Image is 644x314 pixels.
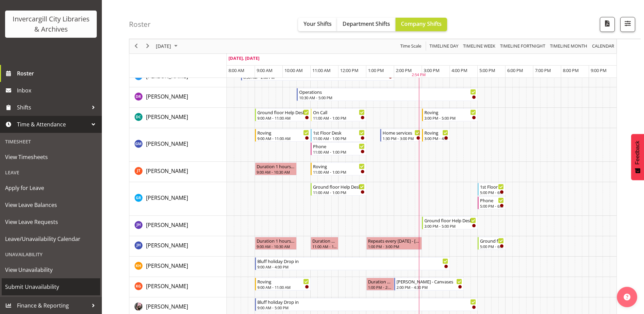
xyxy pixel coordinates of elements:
[146,194,188,202] a: [PERSON_NAME]
[368,237,420,244] div: Repeats every [DATE] - [PERSON_NAME]
[255,278,311,291] div: Katie Greene"s event - Roving Begin From Wednesday, September 24, 2025 at 9:00:00 AM GMT+12:00 En...
[2,179,100,196] a: Apply for Leave
[478,183,505,196] div: Grace Roscoe-Squires"s event - 1st Floor Desk Begin From Wednesday, September 24, 2025 at 5:00:00...
[312,67,331,73] span: 11:00 AM
[507,67,523,73] span: 6:00 PM
[155,42,172,51] span: [DATE]
[299,88,476,95] div: Operations
[146,140,188,148] a: [PERSON_NAME]
[142,39,153,53] div: next period
[228,55,259,61] span: [DATE], [DATE]
[5,200,97,210] span: View Leave Balances
[129,108,227,128] td: Donald Cunningham resource
[499,42,546,51] span: Timeline Fortnight
[2,149,100,165] a: View Timesheets
[380,129,422,142] div: Gabriel McKay Smith"s event - Home services Begin From Wednesday, September 24, 2025 at 1:30:00 P...
[5,265,97,275] span: View Unavailability
[563,67,579,73] span: 8:00 PM
[257,278,309,285] div: Roving
[395,18,447,31] button: Company Shifts
[155,42,181,51] button: September 2025
[257,129,309,136] div: Roving
[429,42,459,51] span: Timeline Day
[311,237,338,250] div: Jillian Hunter"s event - Duration 1 hours - Jillian Hunter Begin From Wednesday, September 24, 20...
[17,119,88,129] span: Time & Attendance
[2,230,100,247] a: Leave/Unavailability Calendar
[311,183,366,196] div: Grace Roscoe-Squires"s event - Ground floor Help Desk Begin From Wednesday, September 24, 2025 at...
[5,234,97,244] span: Leave/Unavailability Calendar
[399,42,423,51] button: Time Scale
[424,217,476,224] div: Ground floor Help Desk
[257,284,309,290] div: 9:00 AM - 11:00 AM
[303,20,332,28] span: Your Shifts
[311,162,366,175] div: Glen Tomlinson"s event - Roving Begin From Wednesday, September 24, 2025 at 11:00:00 AM GMT+12:00...
[368,67,384,73] span: 1:00 PM
[313,143,365,150] div: Phone
[5,183,97,193] span: Apply for Leave
[340,67,358,73] span: 12:00 PM
[631,134,644,180] button: Feedback - Show survey
[146,221,188,229] span: [PERSON_NAME]
[620,17,635,32] button: Filter Shifts
[479,67,495,73] span: 5:00 PM
[424,136,448,141] div: 3:00 PM - 4:00 PM
[313,169,365,175] div: 11:00 AM - 1:00 PM
[424,109,476,116] div: Roving
[600,17,615,32] button: Download a PDF of the roster for the current day
[5,217,97,227] span: View Leave Requests
[17,68,98,78] span: Roster
[255,298,478,311] div: Keyu Chen"s event - Bluff holiday Drop in Begin From Wednesday, September 24, 2025 at 9:00:00 AM ...
[146,302,188,311] a: [PERSON_NAME]
[424,129,448,136] div: Roving
[366,237,422,250] div: Jillian Hunter"s event - Repeats every wednesday - Jillian Hunter Begin From Wednesday, September...
[313,129,365,136] div: 1st Floor Desk
[2,165,100,179] div: Leave
[257,109,309,116] div: Ground floor Help Desk
[146,282,188,290] a: [PERSON_NAME]
[480,244,504,249] div: 5:00 PM - 6:00 PM
[2,247,100,261] div: Unavailability
[591,42,615,51] button: Month
[284,67,303,73] span: 10:00 AM
[2,135,100,149] div: Timesheet
[343,20,390,28] span: Department Shifts
[312,244,337,249] div: 11:00 AM - 12:00 PM
[624,294,630,300] img: help-xxl-2.png
[2,278,100,295] a: Submit Unavailability
[313,149,365,155] div: 11:00 AM - 1:00 PM
[428,42,460,51] button: Timeline Day
[299,95,476,100] div: 10:30 AM - 5:00 PM
[146,72,188,80] span: [PERSON_NAME]
[313,115,365,121] div: 11:00 AM - 1:00 PM
[129,277,227,297] td: Katie Greene resource
[401,20,442,28] span: Company Shifts
[153,39,182,53] div: September 24, 2025
[146,262,188,269] span: [PERSON_NAME]
[257,264,448,269] div: 9:00 AM - 4:00 PM
[396,67,412,73] span: 2:00 PM
[312,237,337,244] div: Duration 1 hours - [PERSON_NAME]
[422,108,478,121] div: Donald Cunningham"s event - Roving Begin From Wednesday, September 24, 2025 at 3:00:00 PM GMT+12:...
[422,129,450,142] div: Gabriel McKay Smith"s event - Roving Begin From Wednesday, September 24, 2025 at 3:00:00 PM GMT+1...
[143,42,152,51] button: Next
[257,244,295,249] div: 9:00 AM - 10:30 AM
[129,216,227,236] td: Jill Harpur resource
[298,18,337,31] button: Your Shifts
[257,136,309,141] div: 9:00 AM - 11:00 AM
[257,305,476,310] div: 9:00 AM - 5:00 PM
[255,162,297,175] div: Glen Tomlinson"s event - Duration 1 hours - Glen Tomlinson Begin From Wednesday, September 24, 20...
[383,129,420,136] div: Home services
[255,237,297,250] div: Jillian Hunter"s event - Duration 1 hours - Jillian Hunter Begin From Wednesday, September 24, 20...
[257,258,448,264] div: Bluff holiday Drop in
[17,102,88,112] span: Shifts
[146,221,188,229] a: [PERSON_NAME]
[400,42,422,51] span: Time Scale
[313,109,365,116] div: On Call
[313,163,365,170] div: Roving
[146,92,188,101] a: [PERSON_NAME]
[132,42,141,51] button: Previous
[412,72,426,78] div: 2:54 PM
[368,284,392,290] div: 1:00 PM - 2:00 PM
[146,241,188,249] a: [PERSON_NAME]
